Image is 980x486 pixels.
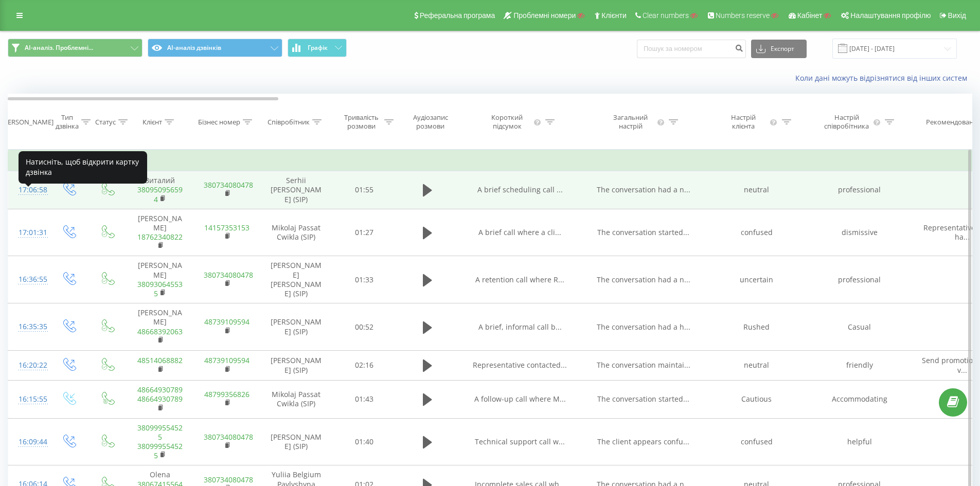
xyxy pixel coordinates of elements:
[288,39,347,57] button: Графік
[8,39,142,57] button: AI-аналіз. Проблемні...
[204,180,253,190] a: 380734080478
[204,355,250,365] a: 48739109594
[705,209,808,256] td: confused
[477,185,563,194] span: A brief scheduling call ...
[637,40,746,58] input: Пошук за номером
[332,418,397,465] td: 01:40
[597,322,690,332] span: The conversation had a h...
[332,303,397,351] td: 00:52
[597,394,689,404] span: The conversation started...
[260,418,332,465] td: [PERSON_NAME] (SIP)
[19,317,39,337] div: 16:35:35
[204,270,253,280] a: 380734080478
[204,223,250,232] a: 14157353153
[475,437,565,446] span: Technical support call w...
[260,381,332,419] td: Mikolaj Passat Cwikla (SIP)
[643,11,689,20] span: Clear numbers
[797,11,823,20] span: Кабінет
[127,303,193,351] td: [PERSON_NAME]
[56,113,79,131] div: Тип дзвінка
[705,256,808,303] td: uncertain
[260,209,332,256] td: Mikolaj Passat Cwikla (SIP)
[474,394,566,404] span: A follow-up call where M...
[19,269,39,290] div: 16:36:55
[822,113,871,131] div: Настрій співробітника
[705,418,808,465] td: confused
[332,381,397,419] td: 01:43
[268,118,310,127] div: Співробітник
[198,118,240,127] div: Бізнес номер
[308,44,328,51] span: Графік
[705,303,808,351] td: Rushed
[137,394,183,404] a: 48664930789
[751,40,807,58] button: Експорт
[597,437,689,446] span: The client appears confu...
[19,223,39,243] div: 17:01:31
[137,185,183,204] a: 380950956594
[719,113,767,131] div: Настрій клієнта
[597,360,690,370] span: The conversation maintai...
[127,171,193,209] td: Виталий
[25,44,93,52] span: AI-аналіз. Проблемні...
[716,11,770,20] span: Numbers reserve
[260,171,332,209] td: Serhii [PERSON_NAME] (SIP)
[597,227,689,237] span: The conversation started...
[420,11,495,20] span: Реферальна програма
[601,11,627,20] span: Клієнти
[483,113,532,131] div: Короткий підсумок
[332,256,397,303] td: 01:33
[148,39,282,57] button: AI-аналіз дзвінків
[478,322,562,332] span: A brief, informal call b...
[137,355,183,365] a: 48514068882
[808,256,911,303] td: professional
[19,151,147,184] div: Натисніть, щоб відкрити картку дзвінка
[19,389,39,409] div: 16:15:55
[606,113,655,131] div: Загальний настрій
[260,303,332,351] td: [PERSON_NAME] (SIP)
[597,185,690,194] span: The conversation had a n...
[332,350,397,380] td: 02:16
[808,171,911,209] td: professional
[341,113,382,131] div: Тривалість розмови
[260,350,332,380] td: [PERSON_NAME] (SIP)
[137,385,183,394] a: 48664930789
[808,209,911,256] td: dismissive
[513,11,576,20] span: Проблемні номери
[260,256,332,303] td: [PERSON_NAME] [PERSON_NAME] (SIP)
[948,11,966,20] span: Вихід
[332,171,397,209] td: 01:55
[19,180,39,200] div: 17:06:58
[808,350,911,380] td: friendly
[142,118,162,127] div: Клієнт
[95,118,116,127] div: Статус
[850,11,931,20] span: Налаштування профілю
[705,350,808,380] td: neutral
[2,118,54,127] div: [PERSON_NAME]
[127,256,193,303] td: [PERSON_NAME]
[597,275,690,284] span: The conversation had a n...
[204,317,250,327] a: 48739109594
[478,227,561,237] span: A brief call where a cli...
[137,327,183,336] a: 48668392063
[795,73,972,83] a: Коли дані можуть відрізнятися вiд інших систем
[705,381,808,419] td: Cautious
[405,113,455,131] div: Аудіозапис розмови
[137,232,183,242] a: 18762340822
[475,275,564,284] span: A retention call where R...
[204,389,250,399] a: 48799356826
[705,171,808,209] td: neutral
[19,355,39,375] div: 16:20:22
[137,279,183,298] a: 380930645535
[808,381,911,419] td: Accommodating
[127,209,193,256] td: [PERSON_NAME]
[473,360,567,370] span: Representative contacted...
[204,475,253,484] a: 380734080478
[137,423,183,442] a: 380999554525
[19,432,39,452] div: 16:09:44
[332,209,397,256] td: 01:27
[204,432,253,442] a: 380734080478
[137,441,183,460] a: 380999554525
[808,303,911,351] td: Casual
[808,418,911,465] td: helpful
